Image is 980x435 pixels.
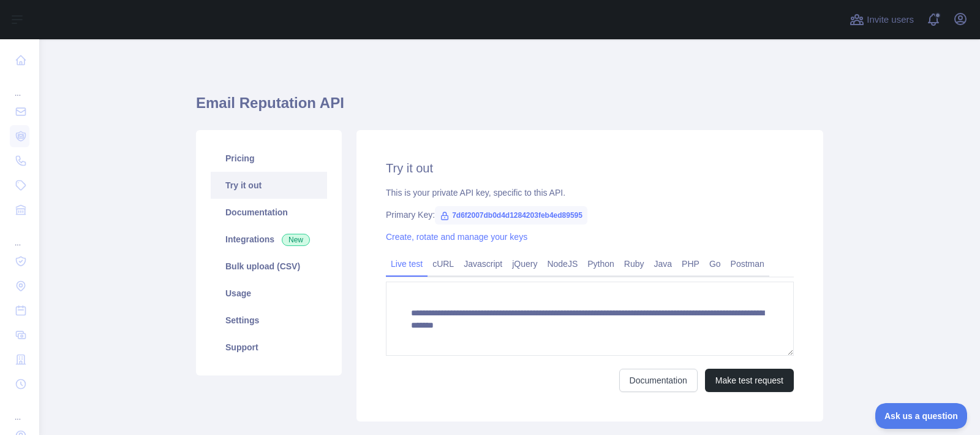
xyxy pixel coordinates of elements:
[386,254,428,274] a: Live test
[386,209,794,221] div: Primary Key:
[211,145,327,172] a: Pricing
[386,187,794,199] div: This is your private API key, specific to this API.
[435,206,587,225] span: 7d6f2007db0d4d1284203feb4ed89595
[196,93,823,123] h1: Email Reputation API
[211,280,327,307] a: Usage
[211,172,327,199] a: Try it out
[211,334,327,361] a: Support
[705,369,794,392] button: Make test request
[10,223,29,248] div: ...
[867,13,914,27] span: Invite users
[211,226,327,253] a: Integrations New
[459,254,507,274] a: Javascript
[619,369,698,392] a: Documentation
[211,253,327,280] a: Bulk upload (CSV)
[282,234,310,246] span: New
[875,403,968,429] iframe: Toggle Customer Support
[10,74,29,98] div: ...
[649,254,677,274] a: Java
[582,254,619,274] a: Python
[386,232,527,242] a: Create, rotate and manage your keys
[704,254,726,274] a: Go
[677,254,704,274] a: PHP
[386,160,794,177] h2: Try it out
[428,254,459,274] a: cURL
[507,254,542,274] a: jQuery
[847,10,916,29] button: Invite users
[619,254,649,274] a: Ruby
[211,307,327,334] a: Settings
[10,398,29,422] div: ...
[211,199,327,226] a: Documentation
[726,254,769,274] a: Postman
[542,254,582,274] a: NodeJS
